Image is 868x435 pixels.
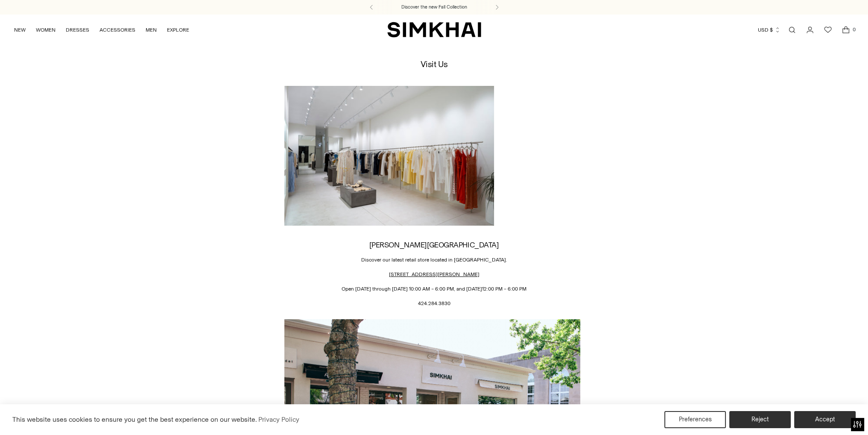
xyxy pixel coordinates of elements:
a: DRESSES [66,21,89,39]
span: 0 [850,26,858,33]
span: 12:00 PM – 6:00 PM [482,286,526,292]
iframe: Sign Up via Text for Offers [7,403,86,428]
button: Accept [794,411,856,428]
button: Preferences [664,411,726,428]
a: WOMEN [36,21,56,39]
a: SIMKHAI [387,21,481,38]
a: ACCESSORIES [99,21,135,39]
a: Go to the account page [801,21,818,38]
a: NEW [14,21,26,39]
span: This website uses cookies to ensure you get the best experience on our website. [12,415,257,423]
h1: Visit Us [420,59,447,69]
p: Discover our latest retail store located in [GEOGRAPHIC_DATA]. [284,256,583,264]
h2: [PERSON_NAME][GEOGRAPHIC_DATA] [284,241,583,249]
a: MEN [146,21,157,39]
p: 424.284.3830 [284,300,583,307]
a: [STREET_ADDRESS][PERSON_NAME] [389,271,479,277]
button: USD $ [758,21,780,39]
a: Discover the new Fall Collection [401,4,467,11]
a: Open cart modal [837,21,854,38]
button: Reject [729,411,791,428]
p: Open [DATE] through [DATE] 10:00 AM – 6:00 PM, and [DATE] [284,285,583,293]
a: Open search modal [783,21,801,38]
a: Privacy Policy (opens in a new tab) [257,413,301,426]
a: EXPLORE [167,21,189,39]
a: Wishlist [819,21,836,38]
